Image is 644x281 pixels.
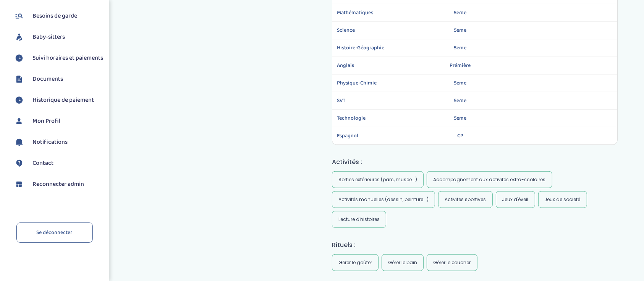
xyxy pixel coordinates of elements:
[454,44,466,52] span: 5eme
[32,54,103,63] span: Suivi horaires et paiements
[454,96,466,105] span: 5eme
[13,52,25,64] img: suivihoraire.svg
[337,44,411,52] span: Histoire-Géographie
[13,158,103,169] a: Contact
[433,176,546,183] span: Accompagnement aux activités extra-scolaires
[502,196,529,203] span: Jeux d'éveil
[454,114,466,122] span: 5eme
[545,196,581,203] span: Jeux de société
[13,10,103,22] a: Besoins de garde
[337,114,411,122] span: Technologie
[457,132,463,140] span: CP
[454,26,466,34] span: 5eme
[32,75,63,84] span: Documents
[13,52,103,64] a: Suivi horaires et paiements
[13,179,103,190] a: Reconnecter admin
[450,61,471,70] span: Prémière
[32,159,53,168] span: Contact
[337,26,411,34] span: Science
[338,259,372,266] span: Gérer le goûter
[13,179,25,190] img: dashboard.svg
[32,11,77,21] span: Besoins de garde
[16,223,93,243] a: Se déconnecter
[32,138,68,147] span: Notifications
[13,158,25,169] img: contact.svg
[337,132,411,140] span: Espagnol
[13,31,103,43] a: Baby-sitters
[32,117,60,126] span: Mon Profil
[338,216,380,223] span: Lecture d'histoires
[337,97,411,105] span: SVT
[445,196,486,203] span: Activités sportives
[13,73,25,85] img: documents.svg
[454,79,466,87] span: 5eme
[337,79,411,87] span: Physique-Chimie
[32,180,84,189] span: Reconnecter admin
[13,115,25,127] img: profil.svg
[32,96,94,105] span: Historique de paiement
[338,176,417,183] span: Sorties extérieures (parc, musée...)
[13,94,103,106] a: Historique de paiement
[13,136,103,148] a: Notifications
[332,240,618,250] h4: Rituels :
[337,62,411,70] span: Anglais
[454,8,466,17] span: 5eme
[13,10,25,22] img: besoin.svg
[433,259,471,266] span: Gérer le coucher
[13,94,25,106] img: suivihoraire.svg
[388,259,417,266] span: Gérer le bain
[32,32,65,42] span: Baby-sitters
[332,157,618,167] h4: Activités :
[13,73,103,85] a: Documents
[338,196,429,203] span: Activités manuelles (dessin, peinture...)
[13,31,25,43] img: babysitters.svg
[13,136,25,148] img: notification.svg
[337,9,411,17] span: Mathématiques
[13,115,103,127] a: Mon Profil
